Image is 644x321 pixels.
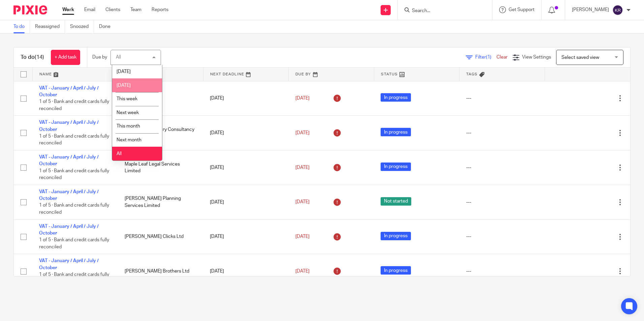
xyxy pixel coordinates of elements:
[295,96,310,101] span: [DATE]
[39,224,99,236] a: VAT - January / April / July / October
[203,81,289,116] td: [DATE]
[381,266,411,275] span: In progress
[39,203,109,215] span: 1 of 5 · Bank and credit cards fully reconciled
[105,6,120,13] a: Clients
[117,69,131,74] span: [DATE]
[62,6,74,13] a: Work
[70,20,94,33] a: Snoozed
[117,110,139,115] span: Next week
[203,150,289,185] td: [DATE]
[117,151,122,156] span: All
[466,199,538,206] div: ---
[39,272,109,284] span: 1 of 5 · Bank and credit cards fully reconciled
[35,55,44,60] span: (14)
[39,86,99,97] a: VAT - January / April / July / October
[203,219,289,254] td: [DATE]
[35,20,65,33] a: Reassigned
[295,269,310,274] span: [DATE]
[466,95,538,102] div: ---
[117,83,131,88] span: [DATE]
[118,185,203,219] td: [PERSON_NAME] Planning Services Limited
[509,7,535,12] span: Get Support
[51,50,80,65] a: + Add task
[99,20,116,33] a: Done
[39,258,99,270] a: VAT - January / April / July / October
[203,185,289,219] td: [DATE]
[612,5,623,15] img: svg%3E
[152,6,168,13] a: Reports
[203,254,289,289] td: [DATE]
[572,6,609,13] p: [PERSON_NAME]
[116,55,121,60] div: All
[496,55,508,60] a: Clear
[130,6,141,13] a: Team
[486,55,491,60] span: (1)
[118,254,203,289] td: [PERSON_NAME] Brothers Ltd
[118,219,203,254] td: [PERSON_NAME] Clicks Ltd
[466,72,478,76] span: Tags
[381,197,411,206] span: Not started
[117,138,141,142] span: Next month
[39,134,109,146] span: 1 of 5 · Bank and credit cards fully reconciled
[118,150,203,185] td: Maple Leaf Legal Services Limited
[411,8,472,14] input: Search
[466,268,538,275] div: ---
[39,189,99,201] a: VAT - January / April / July / October
[117,97,137,101] span: This week
[295,131,310,135] span: [DATE]
[13,20,30,33] a: To do
[295,234,310,239] span: [DATE]
[561,55,599,60] span: Select saved view
[39,238,109,250] span: 1 of 5 · Bank and credit cards fully reconciled
[381,163,411,171] span: In progress
[117,124,140,129] span: This month
[381,232,411,240] span: In progress
[39,155,99,166] a: VAT - January / April / July / October
[466,130,538,136] div: ---
[466,233,538,240] div: ---
[13,5,47,14] img: Pixie
[39,169,109,180] span: 1 of 5 · Bank and credit cards fully reconciled
[295,165,310,170] span: [DATE]
[522,55,551,60] span: View Settings
[39,120,99,132] a: VAT - January / April / July / October
[92,54,107,61] p: Due by
[381,93,411,102] span: In progress
[84,6,95,13] a: Email
[203,116,289,150] td: [DATE]
[381,128,411,136] span: In progress
[295,200,310,205] span: [DATE]
[21,54,44,61] h1: To do
[475,55,496,60] span: Filter
[39,99,109,111] span: 1 of 5 · Bank and credit cards fully reconciled
[466,164,538,171] div: ---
